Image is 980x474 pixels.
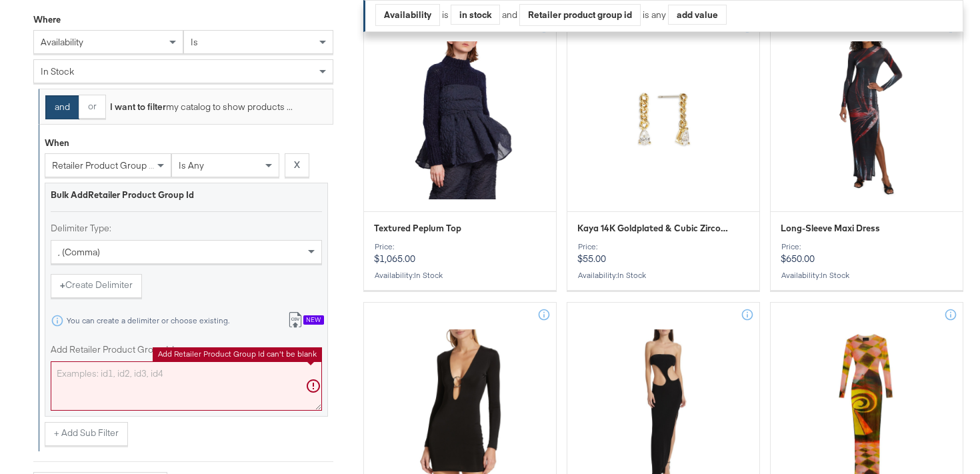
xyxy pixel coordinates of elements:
label: Delimiter Type: [51,222,322,235]
span: is [191,36,198,48]
div: Price: [781,242,953,251]
span: in stock [414,270,443,280]
label: Add Retailer Product Group Id [51,343,322,356]
p: $650.00 [781,242,953,265]
span: in stock [617,270,646,280]
div: is [440,9,451,21]
span: Kaya 14K Goldplated & Cubic Zirconia Drop Earrings [577,222,732,235]
strong: X [294,159,300,171]
div: When [45,137,69,149]
button: +Create Delimiter [51,274,142,298]
span: Long-Sleeve Maxi Dress [781,222,880,235]
p: $55.00 [577,242,749,265]
div: Availability : [374,271,546,280]
div: is any [641,9,668,21]
div: Retailer product group id [520,5,640,25]
span: retailer product group id [52,159,157,171]
div: Where [33,13,61,26]
button: X [285,153,309,177]
div: Price: [374,242,546,251]
span: availability [41,36,83,48]
button: + Add Sub Filter [45,422,128,446]
div: in stock [451,5,499,25]
button: and [45,95,79,119]
span: in stock [821,270,849,280]
span: is any [179,159,204,171]
div: Bulk Add Retailer Product Group Id [51,189,322,201]
span: , (comma) [58,246,100,258]
strong: I want to filter [110,101,166,113]
div: Availability : [781,271,953,280]
span: Textured Peplum Top [374,222,461,235]
div: New [303,315,324,325]
div: add value [669,5,726,25]
button: or [79,95,106,119]
span: in stock [41,65,74,77]
div: and [502,4,727,26]
p: $1,065.00 [374,242,546,265]
li: Add Retailer Product Group Id can't be blank [158,349,317,359]
div: Price: [577,242,749,251]
button: New [278,309,333,333]
div: You can create a delimiter or choose existing. [66,316,230,325]
div: Availability [376,5,439,25]
strong: + [60,279,65,291]
div: Availability : [577,271,749,280]
div: my catalog to show products ... [106,101,293,113]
